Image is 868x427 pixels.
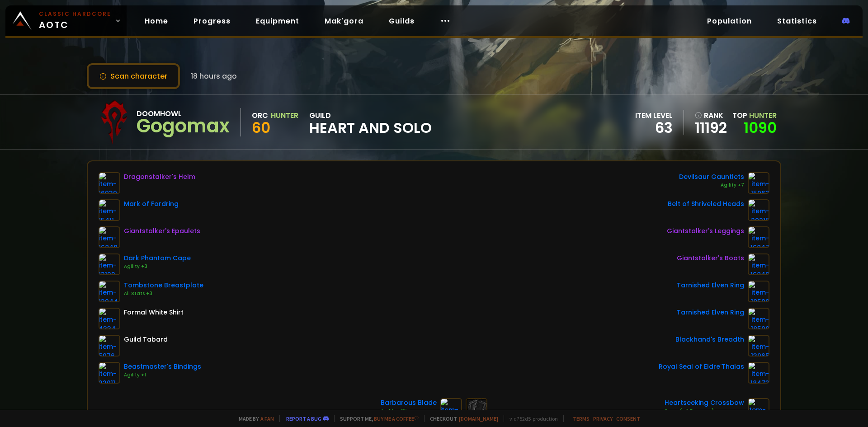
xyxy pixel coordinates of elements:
[286,415,321,422] a: Report a bug
[124,281,203,290] div: Tombstone Breastplate
[748,308,769,329] img: item-18500
[249,12,307,30] a: Equipment
[665,408,744,415] div: Scope (+7 Damage)
[137,12,175,30] a: Home
[334,415,419,422] span: Support me,
[99,362,120,384] img: item-22011
[679,182,744,189] div: Agility +7
[675,335,744,344] div: Blackhand's Breadth
[87,63,180,89] button: Scan character
[748,335,769,357] img: item-13965
[252,117,270,138] span: 60
[39,10,111,32] span: AOTC
[748,362,769,384] img: item-18473
[99,308,120,329] img: item-4334
[667,226,744,236] div: Giantstalker's Leggings
[191,70,237,82] span: 18 hours ago
[677,253,744,263] div: Giantstalker's Boots
[668,199,744,209] div: Belt of Shriveled Heads
[695,110,727,121] div: rank
[770,12,824,30] a: Statistics
[593,415,613,422] a: Privacy
[749,110,777,121] span: Hunter
[381,398,437,408] div: Barbarous Blade
[124,290,203,297] div: All Stats +3
[748,226,769,248] img: item-16847
[382,12,422,30] a: Guilds
[124,362,201,371] div: Beastmaster's Bindings
[635,121,673,135] div: 63
[309,110,432,135] div: guild
[695,121,727,135] a: 11192
[748,199,769,221] img: item-20215
[700,12,759,30] a: Population
[124,371,201,379] div: Agility +1
[677,281,744,290] div: Tarnished Elven Ring
[677,308,744,317] div: Tarnished Elven Ring
[573,415,590,422] a: Terms
[635,110,673,121] div: item level
[748,398,769,420] img: item-13040
[124,199,179,209] div: Mark of Fordring
[99,199,120,221] img: item-15411
[748,172,769,194] img: item-15063
[124,226,200,236] div: Giantstalker's Epaulets
[309,121,432,135] span: Heart and Solo
[504,415,558,422] span: v. d752d5 - production
[137,108,230,119] div: Doomhowl
[252,110,268,121] div: Orc
[124,253,191,263] div: Dark Phantom Cape
[39,10,111,18] small: Classic Hardcore
[124,308,184,317] div: Formal White Shirt
[5,5,127,36] a: Classic HardcoreAOTC
[99,281,120,302] img: item-13944
[124,172,195,182] div: Dragonstalker's Helm
[424,415,498,422] span: Checkout
[124,263,191,270] div: Agility +3
[459,415,498,422] a: [DOMAIN_NAME]
[271,110,298,121] div: Hunter
[748,253,769,275] img: item-16849
[440,398,462,420] img: item-18520
[679,172,744,182] div: Devilsaur Gauntlets
[659,362,744,371] div: Royal Seal of Eldre'Thalas
[748,281,769,302] img: item-18500
[233,415,274,422] span: Made by
[124,335,168,344] div: Guild Tabard
[186,12,238,30] a: Progress
[732,110,777,121] div: Top
[99,226,120,248] img: item-16848
[317,12,371,30] a: Mak'gora
[374,415,419,422] a: Buy me a coffee
[616,415,640,422] a: Consent
[381,408,437,415] div: Agility +25
[137,119,230,133] div: Gogomax
[99,253,120,275] img: item-13122
[665,398,744,408] div: Heartseeking Crossbow
[99,335,120,357] img: item-5976
[744,117,777,138] a: 1090
[99,172,120,194] img: item-16939
[260,415,274,422] a: a fan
